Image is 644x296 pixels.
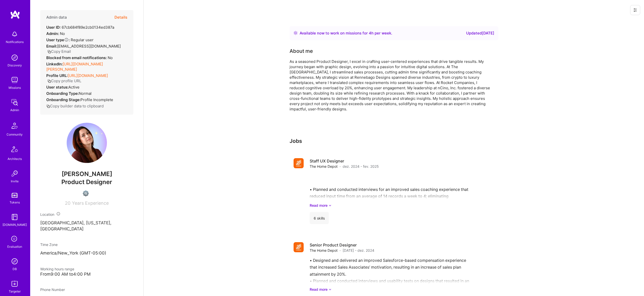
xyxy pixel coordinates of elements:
[40,287,65,292] span: Phone Number
[294,31,298,35] img: Availability
[369,31,371,35] span: 4
[8,63,22,68] div: Discovery
[7,132,23,137] div: Community
[46,55,113,60] div: No
[47,79,51,83] i: icon Copy
[67,123,107,163] img: User Avatar
[9,289,21,294] div: Targeter
[40,267,74,271] span: Working hours range
[40,212,133,217] div: Location
[310,203,494,208] a: Read more
[340,248,341,253] span: ·
[7,244,22,249] div: Evaluation
[46,55,108,60] strong: Blocked from email notifications:
[10,200,20,205] div: Tokens
[310,248,338,253] span: The Home Depot
[40,250,133,256] p: America/New_York (GMT-05:00 )
[310,158,379,164] h4: Staff UX Designer
[9,120,21,132] img: Community
[83,190,89,196] img: Not Scrubbed
[10,234,19,244] i: icon SelectionTeam
[46,62,103,72] a: [URL][DOMAIN_NAME][PERSON_NAME]
[294,158,304,168] img: Company logo
[72,200,109,206] span: Years Experience
[80,97,113,102] span: Profile Incomplete
[47,78,81,83] button: Copy profile URL
[114,10,127,25] button: Details
[10,29,20,39] img: bell
[57,44,121,49] span: [EMAIL_ADDRESS][DOMAIN_NAME]
[9,144,21,156] img: Architects
[68,85,79,90] span: Active
[64,37,69,42] i: Help
[46,44,57,49] strong: Email:
[13,266,17,272] div: DB
[329,287,332,292] i: icon ArrowDownSecondaryDark
[46,85,68,90] strong: User status:
[46,31,65,36] div: No
[10,107,19,113] div: Admin
[343,248,374,253] span: [DATE] - dez. 2024
[340,164,341,169] span: ·
[40,170,133,178] span: [PERSON_NAME]
[61,178,112,186] span: Product Designer
[40,272,133,277] div: From 9:00 AM to 4:00 PM
[310,212,329,224] div: 6 skills
[10,53,20,63] img: discovery
[10,256,20,266] img: Admin Search
[290,59,491,112] div: As a seasoned Product Designer, I excel in crafting user-centered experiences that drive tangible...
[10,97,20,107] img: admin teamwork
[47,49,71,54] button: Copy Email
[68,73,108,78] a: [URL][DOMAIN_NAME]
[46,97,80,102] strong: Onboarding Stage:
[10,75,20,85] img: teamwork
[46,25,61,30] strong: User ID:
[40,242,58,247] span: Time Zone
[46,15,67,20] h4: Admin data
[6,39,24,45] div: Notifications
[46,103,104,109] button: Copy builder data to clipboard
[65,200,70,206] span: 20
[290,138,498,144] h3: Jobs
[300,30,392,36] div: Available now to work on missions for h per week .
[46,91,79,96] strong: Onboarding Type:
[10,10,20,19] img: logo
[329,203,332,208] i: icon ArrowDownSecondaryDark
[12,193,18,198] img: tokens
[294,242,304,252] img: Company logo
[46,73,68,78] strong: Profile URL:
[290,47,313,55] div: About me
[10,168,20,179] img: Invite
[46,25,114,30] div: 67cb684f89e2cb0134ed387a
[9,85,21,90] div: Missions
[3,222,27,227] div: [DOMAIN_NAME]
[310,164,338,169] span: The Home Depot
[343,164,379,169] span: dez. 2024 - fev. 2025
[310,287,494,292] a: Read more
[11,179,19,184] div: Invite
[47,50,51,54] i: icon Copy
[46,104,50,108] i: icon Copy
[10,279,20,289] img: Skill Targeter
[46,62,63,66] strong: LinkedIn:
[79,91,92,96] span: normal
[46,37,70,42] strong: User type :
[46,37,94,43] div: Regular user
[466,30,494,36] div: Updated [DATE]
[10,212,20,222] img: guide book
[46,31,59,36] strong: Admin:
[8,156,22,161] div: Architects
[310,242,374,248] h4: Senior Product Designer
[40,220,133,232] p: [GEOGRAPHIC_DATA], [US_STATE], [GEOGRAPHIC_DATA]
